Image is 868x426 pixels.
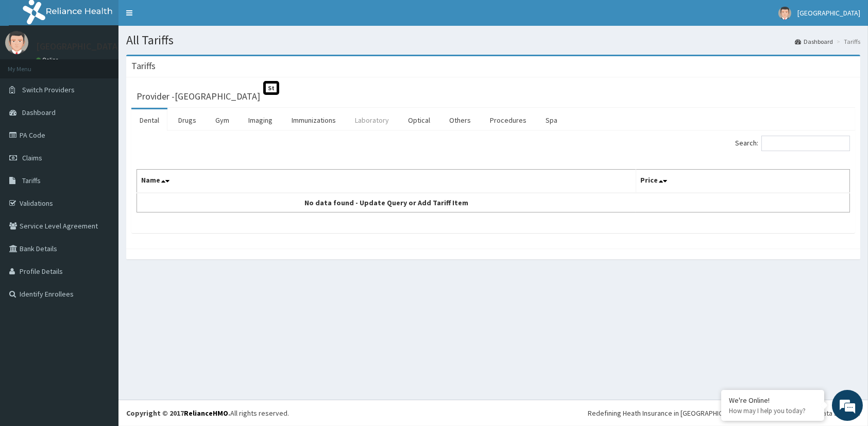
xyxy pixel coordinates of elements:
[636,170,849,193] th: Price
[482,109,535,131] a: Procedures
[834,37,860,46] li: Tariffs
[118,400,868,426] footer: All rights reserved.
[729,406,816,415] p: How may I help you today?
[761,136,850,151] input: Search:
[240,109,281,131] a: Imaging
[207,109,237,131] a: Gym
[5,31,28,54] img: User Image
[797,8,860,18] span: [GEOGRAPHIC_DATA]
[36,56,61,63] a: Online
[22,176,41,185] span: Tariffs
[170,109,205,131] a: Drugs
[729,396,816,405] div: We're Online!
[22,153,42,162] span: Claims
[778,7,791,20] img: User Image
[400,109,438,131] a: Optical
[441,109,479,131] a: Others
[137,170,636,193] th: Name
[283,109,344,131] a: Immunizations
[36,42,121,51] p: [GEOGRAPHIC_DATA]
[137,92,260,101] h3: Provider - [GEOGRAPHIC_DATA]
[131,61,156,71] h3: Tariffs
[537,109,566,131] a: Spa
[263,81,279,95] span: St
[184,408,228,418] a: RelianceHMO
[22,85,75,94] span: Switch Providers
[22,108,56,117] span: Dashboard
[795,37,833,46] a: Dashboard
[347,109,397,131] a: Laboratory
[126,408,230,418] strong: Copyright © 2017 .
[588,408,860,418] div: Redefining Heath Insurance in [GEOGRAPHIC_DATA] using Telemedicine and Data Science!
[131,109,167,131] a: Dental
[137,193,636,212] td: No data found - Update Query or Add Tariff Item
[735,136,850,151] label: Search:
[126,34,860,47] h1: All Tariffs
